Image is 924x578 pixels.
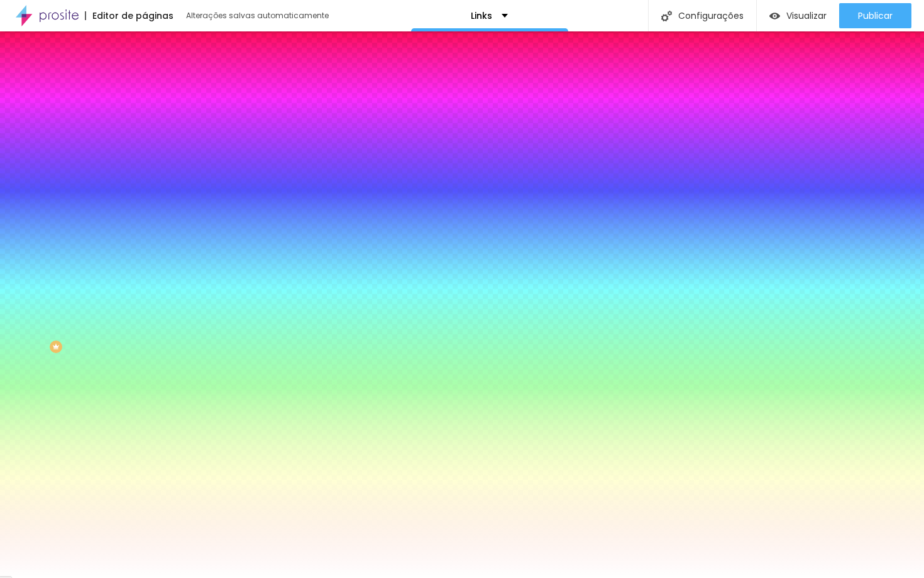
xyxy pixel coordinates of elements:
button: Visualizar [757,3,839,28]
button: Publicar [839,3,911,28]
div: Alterações salvas automaticamente [186,12,331,19]
span: Publicar [858,11,893,21]
div: Editor de páginas [85,11,173,20]
img: Icone [661,11,672,21]
span: Visualizar [786,11,827,21]
p: Links [471,11,492,20]
img: view-1.svg [769,11,780,21]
